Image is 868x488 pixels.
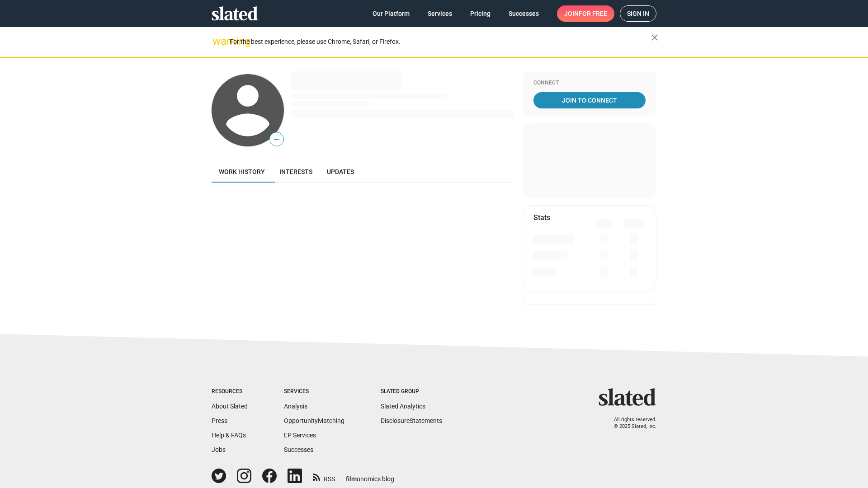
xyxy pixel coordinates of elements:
span: for free [579,5,607,22]
a: Analysis [284,403,307,410]
div: Resources [212,388,248,395]
span: Successes [509,5,539,22]
a: Services [420,5,459,22]
a: About Slated [212,403,248,410]
a: OpportunityMatching [284,417,344,424]
div: Services [284,388,344,395]
div: Slated Group [381,388,442,395]
a: Joinfor free [557,5,614,22]
mat-card-title: Stats [533,213,550,222]
span: Sign in [627,6,649,21]
a: Updates [320,161,361,183]
span: Join [564,5,607,22]
a: Press [212,417,227,424]
a: Sign in [620,5,656,22]
mat-icon: close [649,32,660,43]
span: — [270,134,283,145]
a: Help & FAQs [212,432,246,439]
span: Interests [279,168,312,175]
a: Successes [284,446,313,453]
a: filmonomics blog [346,468,394,483]
p: All rights reserved. © 2025 Slated, Inc. [604,417,656,430]
a: Pricing [463,5,498,22]
span: Join To Connect [535,92,644,108]
span: Pricing [470,5,491,22]
a: RSS [313,469,335,483]
div: Connect [533,80,646,87]
a: Jobs [212,446,226,453]
span: Our Platform [373,5,410,22]
a: Join To Connect [533,92,646,108]
a: Work history [212,161,272,183]
a: Successes [501,5,546,22]
a: Slated Analytics [381,403,425,410]
a: EP Services [284,432,316,439]
span: film [346,475,357,483]
span: Updates [327,168,354,175]
mat-icon: warning [212,36,223,47]
a: DisclosureStatements [381,417,442,424]
a: Our Platform [365,5,417,22]
span: Work history [219,168,265,175]
span: Services [428,5,452,22]
div: For the best experience, please use Chrome, Safari, or Firefox. [230,36,651,48]
a: Interests [272,161,320,183]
